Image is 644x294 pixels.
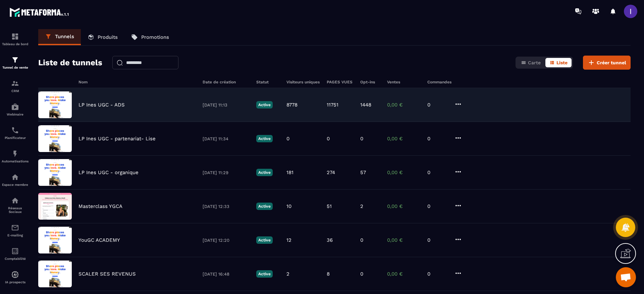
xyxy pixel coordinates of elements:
[38,125,72,152] img: image
[327,169,335,175] p: 274
[327,136,330,142] p: 0
[2,206,29,214] p: Réseaux Sociaux
[203,80,250,84] h6: Date de création
[78,102,125,108] p: LP Ines UGC - ADS
[286,203,291,209] p: 10
[38,56,102,69] h2: Liste de tunnels
[11,173,19,181] img: automations
[2,219,29,242] a: emailemailE-mailing
[2,51,29,74] a: formationformationTunnel de vente
[427,271,447,277] p: 0
[256,80,280,84] h6: Statut
[517,58,545,67] button: Carte
[11,197,19,205] img: social-network
[38,261,72,287] img: image
[256,270,273,278] p: Active
[387,80,421,84] h6: Ventes
[2,27,29,51] a: formationformationTableau de bord
[203,272,250,277] p: [DATE] 16:48
[427,136,447,142] p: 0
[616,267,636,287] a: Ouvrir le chat
[11,271,19,279] img: automations
[360,237,363,243] p: 0
[11,79,19,87] img: formation
[256,101,273,108] p: Active
[327,237,333,243] p: 36
[2,74,29,98] a: formationformationCRM
[286,169,293,175] p: 181
[2,42,29,46] p: Tableau de bord
[597,59,626,66] span: Créer tunnel
[427,169,447,175] p: 0
[141,34,169,40] p: Promotions
[38,193,72,220] img: image
[427,80,451,84] h6: Commandes
[427,237,447,243] p: 0
[203,238,250,243] p: [DATE] 12:20
[2,121,29,145] a: schedulerschedulerPlanificateur
[545,58,572,67] button: Liste
[38,227,72,253] img: image
[78,169,139,175] p: LP Ines UGC - organique
[203,204,250,209] p: [DATE] 12:33
[286,136,289,142] p: 0
[583,56,631,70] button: Créer tunnel
[2,89,29,93] p: CRM
[387,102,421,108] p: 0,00 €
[528,60,541,65] span: Carte
[256,236,273,244] p: Active
[78,237,120,243] p: YouGC ACADEMY
[2,168,29,192] a: automationsautomationsEspace membre
[360,203,363,209] p: 2
[2,98,29,121] a: automationsautomationsWebinaire
[11,103,19,111] img: automations
[360,136,363,142] p: 0
[78,80,196,84] h6: Nom
[78,136,156,142] p: LP Ines UGC - partenariat- Lise
[98,34,118,40] p: Produits
[2,192,29,219] a: social-networksocial-networkRéseaux Sociaux
[55,33,74,40] p: Tunnels
[11,32,19,41] img: formation
[327,80,354,84] h6: PAGES VUES
[256,169,273,176] p: Active
[124,29,176,45] a: Promotions
[360,102,371,108] p: 1448
[360,169,366,175] p: 57
[286,80,320,84] h6: Visiteurs uniques
[2,145,29,168] a: automationsautomationsAutomatisations
[203,170,250,175] p: [DATE] 11:29
[387,237,421,243] p: 0,00 €
[11,126,19,134] img: scheduler
[2,136,29,140] p: Planificateur
[387,271,421,277] p: 0,00 €
[2,183,29,187] p: Espace membre
[38,91,72,118] img: image
[360,271,363,277] p: 0
[38,29,81,45] a: Tunnels
[556,60,568,65] span: Liste
[387,203,421,209] p: 0,00 €
[38,159,72,186] img: image
[387,136,421,142] p: 0,00 €
[427,102,447,108] p: 0
[286,271,289,277] p: 2
[78,271,136,277] p: SCALER SES REVENUS
[2,66,29,69] p: Tunnel de vente
[2,280,29,284] p: IA prospects
[11,224,19,232] img: email
[11,56,19,64] img: formation
[203,136,250,141] p: [DATE] 11:34
[327,203,332,209] p: 51
[11,247,19,255] img: accountant
[78,203,122,209] p: Masterclass YGCA
[2,113,29,116] p: Webinaire
[2,159,29,163] p: Automatisations
[2,257,29,261] p: Comptabilité
[327,102,338,108] p: 11751
[286,237,291,243] p: 12
[256,135,273,142] p: Active
[427,203,447,209] p: 0
[203,102,250,107] p: [DATE] 11:13
[256,203,273,210] p: Active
